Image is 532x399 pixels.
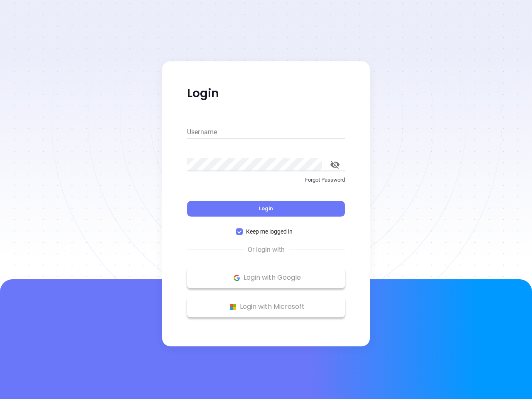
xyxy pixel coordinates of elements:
a: Forgot Password [187,176,345,191]
img: Google Logo [232,273,242,283]
img: Microsoft Logo [228,302,238,312]
button: Login [187,201,345,217]
span: Keep me logged in [243,227,296,236]
p: Login with Google [191,271,341,284]
p: Login [187,86,345,101]
p: Login with Microsoft [191,300,341,313]
button: Google Logo Login with Google [187,267,345,288]
span: Login [259,205,273,212]
button: toggle password visibility [325,155,345,175]
button: Microsoft Logo Login with Microsoft [187,296,345,317]
p: Forgot Password [187,176,345,184]
span: Or login with [244,245,289,255]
